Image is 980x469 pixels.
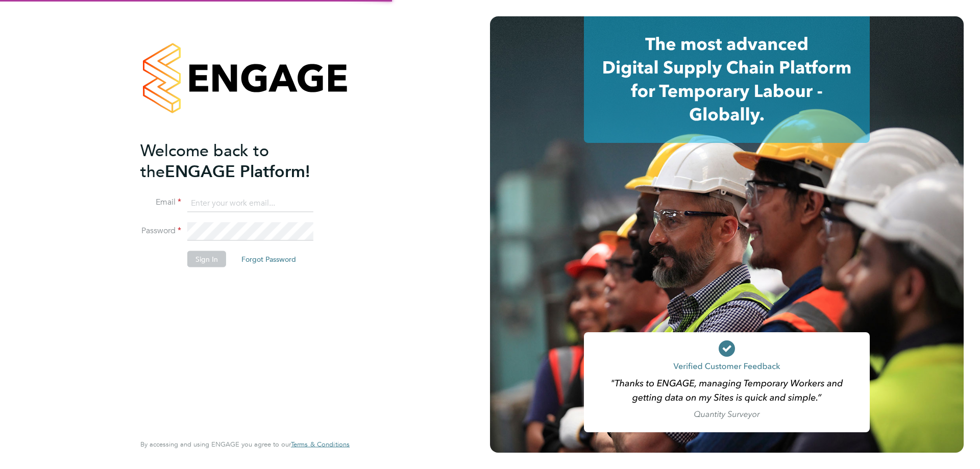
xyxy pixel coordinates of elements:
input: Enter your work email... [187,194,313,212]
span: By accessing and using ENGAGE you agree to our [140,440,350,449]
button: Sign In [187,251,226,267]
h2: ENGAGE Platform! [140,140,339,182]
span: Terms & Conditions [291,440,350,449]
button: Forgot Password [233,251,304,267]
label: Password [140,226,181,236]
span: Welcome back to the [140,140,269,181]
label: Email [140,197,181,208]
a: Terms & Conditions [291,440,350,449]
